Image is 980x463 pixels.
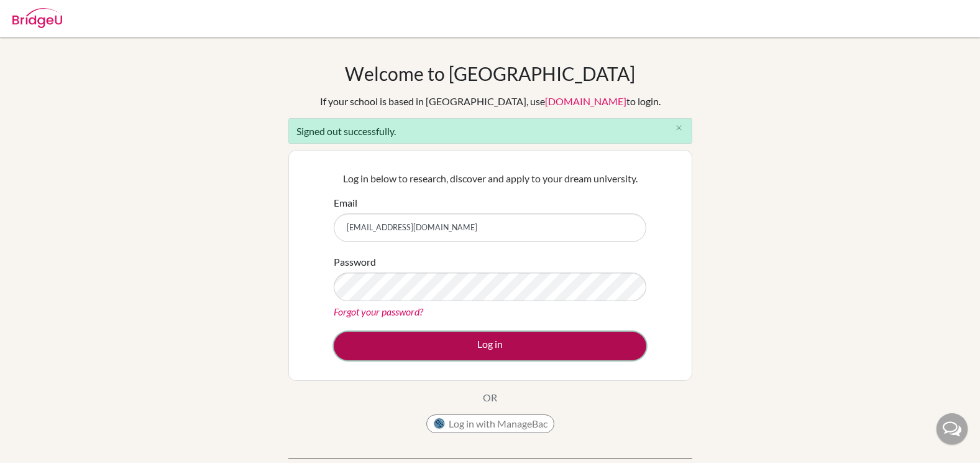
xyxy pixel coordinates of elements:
div: If your school is based in [GEOGRAPHIC_DATA], use to login. [320,94,661,109]
div: Signed out successfully. [288,118,692,144]
a: [DOMAIN_NAME] [545,95,626,107]
label: Password [334,255,376,269]
label: Email [334,195,357,210]
span: Help [28,9,53,20]
h1: Welcome to [GEOGRAPHIC_DATA] [345,62,635,85]
button: Log in with ManageBac [426,414,554,433]
p: Log in below to research, discover and apply to your dream university. [334,171,646,186]
img: Bridge-U [12,8,62,28]
button: Log in [334,332,646,360]
button: Close [667,119,692,138]
a: Forgot your password? [334,306,423,317]
i: close [674,123,684,133]
p: OR [483,390,497,405]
